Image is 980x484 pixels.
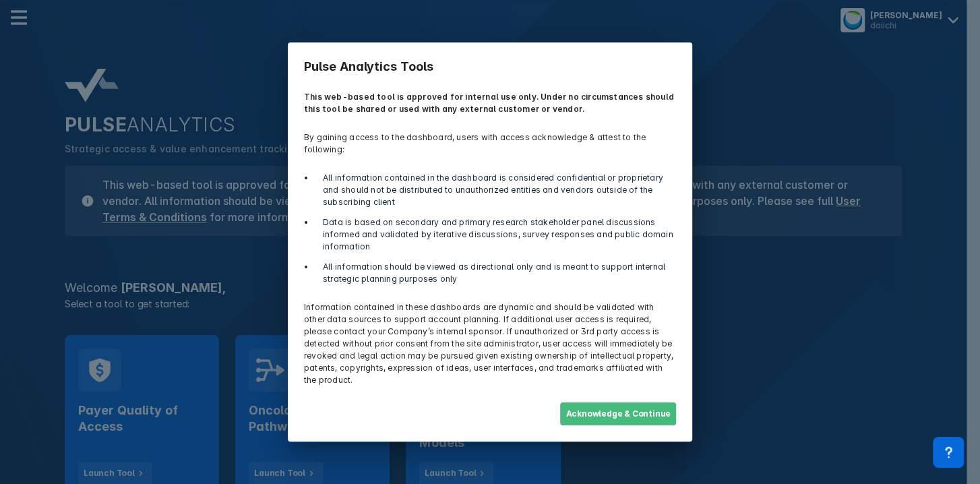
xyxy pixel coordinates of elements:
p: By gaining access to the dashboard, users with access acknowledge & attest to the following: [296,123,684,164]
p: Information contained in these dashboards are dynamic and should be validated with other data sou... [296,293,684,394]
li: All information should be viewed as directional only and is meant to support internal strategic p... [315,261,676,285]
li: All information contained in the dashboard is considered confidential or proprietary and should n... [315,172,676,208]
li: Data is based on secondary and primary research stakeholder panel discussions informed and valida... [315,216,676,253]
button: Acknowledge & Continue [560,402,676,425]
div: Contact Support [933,437,964,468]
h3: Pulse Analytics Tools [296,51,684,83]
p: This web-based tool is approved for internal use only. Under no circumstances should this tool be... [296,83,684,123]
